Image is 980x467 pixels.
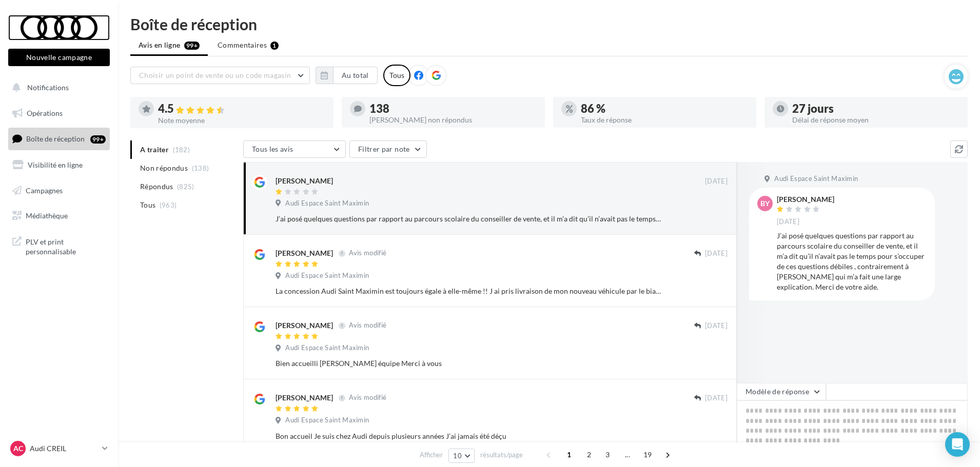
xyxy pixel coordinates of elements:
[158,103,325,115] div: 4.5
[276,248,333,258] div: [PERSON_NAME]
[285,416,369,425] span: Audi Espace Saint Maximin
[276,358,661,369] div: Bien accueilli [PERSON_NAME] équipe Merci à vous
[349,321,386,330] span: Avis modifié
[26,235,106,257] span: PLV et print personnalisable
[30,443,98,454] p: Audi CREIL
[349,249,386,257] span: Avis modifié
[26,211,68,220] span: Médiathèque
[285,199,369,208] span: Audi Espace Saint Maximin
[349,394,386,402] span: Avis modifié
[599,446,616,463] span: 3
[369,116,537,124] div: [PERSON_NAME] non répondus
[90,135,106,144] div: 99+
[140,181,173,192] span: Répondus
[561,446,577,463] span: 1
[777,196,834,203] div: [PERSON_NAME]
[276,214,661,224] div: J’ai posé quelques questions par rapport au parcours scolaire du conseiller de vente, et il m’a d...
[252,145,293,153] span: Tous les avis
[28,160,83,169] span: Visibilité en ligne
[6,103,112,124] a: Opérations
[270,42,278,50] div: 1
[777,217,799,227] span: [DATE]
[26,186,63,194] span: Campagnes
[8,49,110,66] button: Nouvelle campagne
[581,446,597,463] span: 2
[13,443,23,454] span: AC
[705,177,728,186] span: [DATE]
[760,198,770,209] span: BY
[8,439,110,458] a: AC Audi CREIL
[192,164,209,172] span: (138)
[6,77,108,98] button: Notifications
[139,71,291,79] span: Choisir un point de vente ou un code magasin
[619,446,636,463] span: ...
[276,176,333,186] div: [PERSON_NAME]
[705,394,728,403] span: [DATE]
[276,320,333,331] div: [PERSON_NAME]
[158,117,325,124] div: Note moyenne
[140,200,155,210] span: Tous
[6,180,112,201] a: Campagnes
[945,432,970,457] div: Open Intercom Messenger
[276,286,661,296] div: La concession Audi Saint Maximin est toujours égale à elle-même !! J ai pris livraison de mon nou...
[792,103,959,114] div: 27 jours
[316,67,378,84] button: Au total
[581,116,748,124] div: Taux de réponse
[774,174,858,184] span: Audi Espace Saint Maximin
[218,40,267,50] span: Commentaires
[130,67,310,84] button: Choisir un point de vente ou un code magasin
[349,140,427,158] button: Filtrer par note
[420,450,443,460] span: Afficher
[705,321,728,331] span: [DATE]
[177,182,194,191] span: (825)
[26,134,85,143] span: Boîte de réception
[285,343,369,353] span: Audi Espace Saint Maximin
[453,452,462,460] span: 10
[285,271,369,280] span: Audi Espace Saint Maximin
[737,383,826,400] button: Modèle de réponse
[777,231,927,292] div: J’ai posé quelques questions par rapport au parcours scolaire du conseiller de vente, et il m’a d...
[160,201,177,209] span: (963)
[27,109,63,117] span: Opérations
[581,103,748,114] div: 86 %
[6,128,112,150] a: Boîte de réception99+
[27,83,69,92] span: Notifications
[705,249,728,258] span: [DATE]
[6,231,112,261] a: PLV et print personnalisable
[639,446,656,463] span: 19
[448,449,475,463] button: 10
[333,67,378,84] button: Au total
[140,163,188,173] span: Non répondus
[243,140,346,158] button: Tous les avis
[130,16,968,32] div: Boîte de réception
[792,116,959,124] div: Délai de réponse moyen
[480,450,523,460] span: résultats/page
[383,65,410,86] div: Tous
[6,205,112,227] a: Médiathèque
[369,103,537,114] div: 138
[276,431,661,441] div: Bon accueil Je suis chez Audi depuis plusieurs années J’ai jamais été déçu
[276,393,333,403] div: [PERSON_NAME]
[6,154,112,176] a: Visibilité en ligne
